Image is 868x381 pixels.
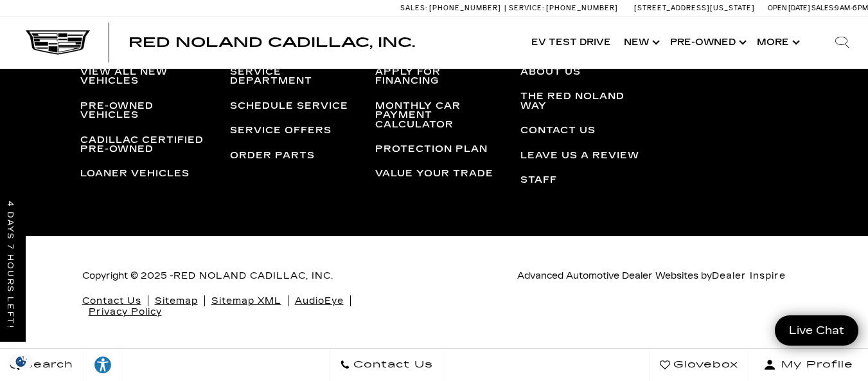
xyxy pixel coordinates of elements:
a: Dealer Inspire [712,270,786,281]
button: More [750,17,804,68]
div: Search [817,17,868,68]
a: Value Your Trade [375,168,493,179]
a: Monthly Car Payment Calculator [375,100,461,130]
a: Privacy Policy [89,306,162,317]
img: Cadillac Dark Logo with Cadillac White Text [26,30,90,55]
a: Explore your accessibility options [84,349,123,381]
span: [PHONE_NUMBER] [429,4,501,12]
span: Service: [509,4,544,12]
a: Protection Plan [375,144,488,154]
a: Leave Us a Review [520,150,639,161]
span: 9 AM-6 PM [835,4,868,12]
a: Apply for Financing [375,66,441,86]
a: Order Parts [230,150,315,161]
a: Sales: [PHONE_NUMBER] [400,5,504,12]
a: About Us [520,66,581,77]
span: Contact Us [350,356,433,374]
a: Live Chat [775,315,858,346]
span: Glovebox [670,356,738,374]
a: View All New Vehicles [80,66,168,86]
a: Service Department [230,66,312,86]
span: My Profile [776,356,853,374]
a: Cadillac Certified Pre-Owned [80,135,204,154]
section: Click to Open Cookie Consent Modal [6,355,36,368]
button: Open user profile menu [748,349,868,381]
img: Opt-Out Icon [6,355,36,368]
a: Red Noland Cadillac, Inc. [128,36,415,49]
span: Red Noland Cadillac, Inc. [128,35,415,50]
span: Sales: [811,4,835,12]
a: Service Offers [230,125,332,136]
span: [PHONE_NUMBER] [546,4,618,12]
span: Sales: [400,4,427,12]
a: Sitemap XML [211,295,281,306]
a: The Red Noland Way [520,91,624,111]
div: Explore your accessibility options [84,355,122,375]
p: Copyright © 2025 - [82,267,425,285]
span: Search [20,356,73,374]
a: Pre-Owned Vehicles [80,100,154,120]
a: New [617,17,664,68]
a: AudioEye [295,295,344,306]
a: Contact Us [330,349,443,381]
a: Service: [PHONE_NUMBER] [504,5,621,12]
a: [STREET_ADDRESS][US_STATE] [634,4,755,12]
a: Contact Us [82,295,141,306]
span: Live Chat [783,323,851,338]
a: Sitemap [155,295,198,306]
span: Advanced Automotive Dealer Websites by [517,270,786,281]
a: Contact Us [520,125,596,136]
a: Pre-Owned [664,17,750,68]
a: Staff [520,174,557,185]
a: Schedule Service [230,100,348,111]
a: Glovebox [650,349,748,381]
a: Red Noland Cadillac, Inc. [173,270,333,281]
a: EV Test Drive [525,17,617,68]
span: Open [DATE] [768,4,810,12]
a: Loaner Vehicles [80,168,190,179]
